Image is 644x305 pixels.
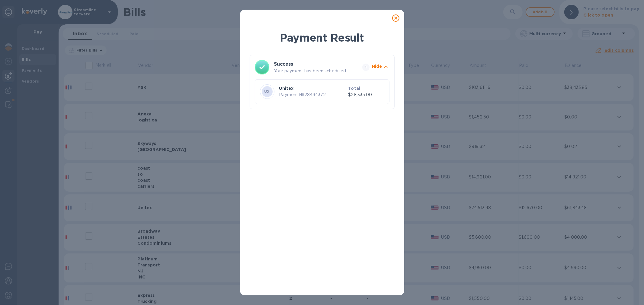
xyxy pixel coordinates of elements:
span: 1 [362,64,370,71]
button: Hide [372,63,389,71]
p: Your payment has been scheduled. [274,68,360,74]
b: Total [348,86,360,91]
p: Payment № 28494372 [279,92,346,98]
p: $28,335.00 [348,92,384,98]
h1: Payment Result [250,30,395,45]
h3: Success [274,61,351,68]
p: Unitex [279,85,346,91]
p: Hide [372,63,382,69]
b: UX [264,89,270,94]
